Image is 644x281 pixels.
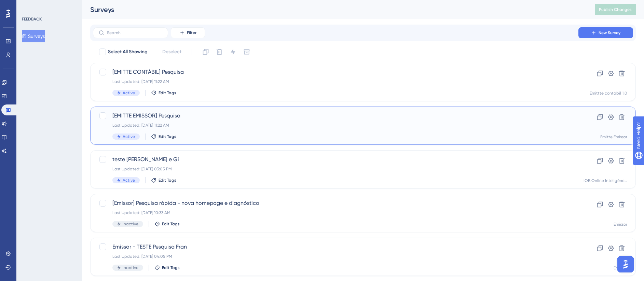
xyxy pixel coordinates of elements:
span: Deselect [162,48,181,56]
span: [EMITTE CONTÁBIL] Pesquisa [112,68,559,76]
div: Last Updated: [DATE] 04:05 PM [112,254,559,259]
span: Active [123,90,135,96]
button: Deselect [156,46,188,58]
button: Edit Tags [151,90,176,96]
div: Last Updated: [DATE] 10:33 AM [112,210,559,215]
span: Filter [187,30,196,36]
div: Emissor [614,265,627,271]
div: Emissor [614,222,627,227]
button: Publish Changes [595,4,636,15]
button: Edit Tags [151,178,176,183]
span: Edit Tags [162,221,180,227]
span: Publish Changes [599,7,632,12]
button: Edit Tags [154,265,180,270]
div: Emittte contábil 1.0 [590,90,627,96]
div: FEEDBACK [22,16,42,22]
div: Emitte Emissor [600,134,627,140]
span: Emissor - TESTE Pesquisa Fran [112,243,559,251]
span: [EMITTE EMISSOR] Pesquisa [112,112,559,120]
button: Edit Tags [151,134,176,139]
div: Last Updated: [DATE] 11:22 AM [112,123,559,128]
span: Edit Tags [159,90,176,96]
span: Edit Tags [159,178,176,183]
span: Select All Showing [108,48,148,56]
span: New Survey [599,30,620,36]
div: Last Updated: [DATE] 11:22 AM [112,79,559,84]
div: Surveys [90,5,578,14]
span: Inactive [123,221,138,227]
span: Edit Tags [159,134,176,139]
span: Edit Tags [162,265,180,270]
span: Inactive [123,265,138,270]
button: Surveys [22,30,45,42]
iframe: UserGuiding AI Assistant Launcher [615,254,636,275]
span: Active [123,178,135,183]
button: Edit Tags [154,221,180,227]
button: Filter [171,27,205,38]
div: Last Updated: [DATE] 03:05 PM [112,166,559,172]
button: New Survey [578,27,633,38]
span: [Emissor] Pesquisa rápida - nova homepage e diagnóstico [112,199,559,207]
span: Active [123,134,135,139]
input: Search [107,30,162,35]
span: Need Help? [16,2,43,10]
span: teste [PERSON_NAME] e Gi [112,155,559,164]
div: IOB Online Inteligência [584,178,627,183]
